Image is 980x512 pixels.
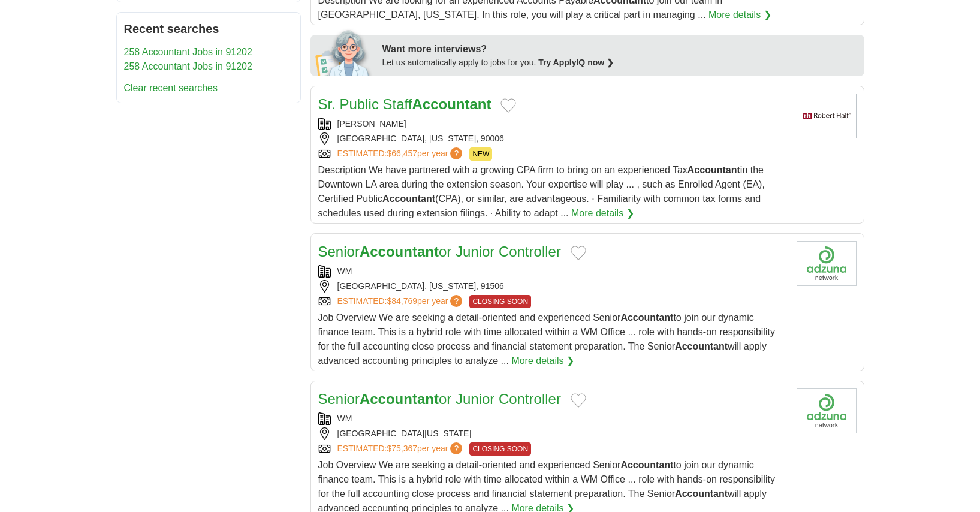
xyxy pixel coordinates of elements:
a: Clear recent searches [124,83,218,93]
div: WM [318,265,787,278]
a: ESTIMATED:$66,457per year? [337,147,465,161]
span: CLOSING SOON [469,295,531,308]
strong: Accountant [382,194,435,204]
strong: Accountant [687,165,740,175]
button: Add to favorite jobs [571,393,586,408]
div: [GEOGRAPHIC_DATA][US_STATE] [318,427,787,440]
img: Robert Half logo [797,94,857,138]
span: $75,367 [387,444,417,453]
strong: Accountant [675,341,728,351]
div: Let us automatically apply to jobs for you. [382,56,857,69]
a: ESTIMATED:$84,769per year? [337,295,465,308]
span: NEW [469,147,492,161]
a: SeniorAccountantor Junior Controller [318,243,561,260]
span: Description We have partnered with a growing CPA firm to bring on an experienced Tax in the Downt... [318,165,765,218]
strong: Accountant [675,489,728,499]
a: Try ApplyIQ now ❯ [538,58,614,67]
strong: Accountant [360,391,439,407]
span: ? [450,147,462,159]
span: ? [450,442,462,454]
strong: Accountant [620,460,673,470]
img: Company logo [797,388,857,433]
a: SeniorAccountantor Junior Controller [318,391,561,407]
img: Company logo [797,241,857,286]
span: Job Overview We are seeking a detail-oriented and experienced Senior to join our dynamic finance ... [318,312,775,366]
a: More details ❯ [511,354,574,368]
a: 258 Accountant Jobs in 91202 [124,61,252,71]
span: $66,457 [387,149,417,158]
button: Add to favorite jobs [571,246,586,260]
a: More details ❯ [571,206,634,221]
div: Want more interviews? [382,42,857,56]
div: WM [318,412,787,425]
strong: Accountant [412,96,491,112]
img: apply-iq-scientist.png [315,28,373,76]
button: Add to favorite jobs [500,98,516,113]
strong: Accountant [360,243,439,260]
a: [PERSON_NAME] [337,119,406,128]
span: $84,769 [387,296,417,306]
div: [GEOGRAPHIC_DATA], [US_STATE], 90006 [318,132,787,145]
h2: Recent searches [124,20,293,38]
a: ESTIMATED:$75,367per year? [337,442,465,456]
div: [GEOGRAPHIC_DATA], [US_STATE], 91506 [318,280,787,293]
a: 258 Accountant Jobs in 91202 [124,47,252,57]
a: Sr. Public StaffAccountant [318,96,491,112]
strong: Accountant [620,312,673,323]
span: CLOSING SOON [469,442,531,456]
span: ? [450,295,462,307]
a: More details ❯ [708,8,771,22]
